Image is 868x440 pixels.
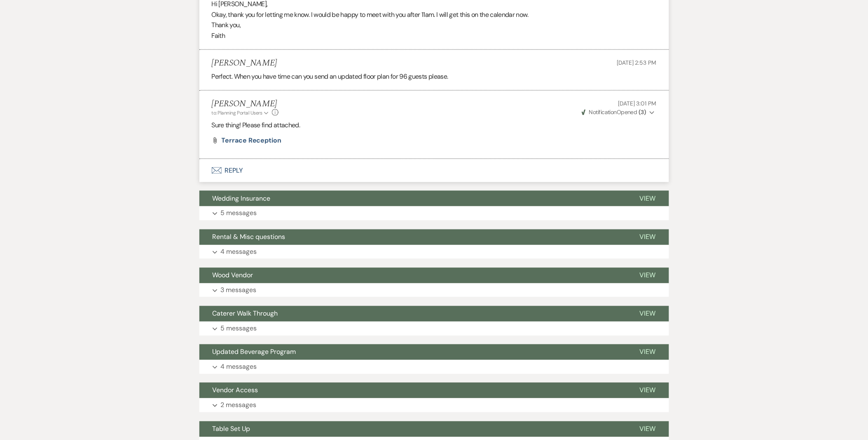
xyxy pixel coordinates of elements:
[212,110,262,116] span: to: Planning Portal Users
[640,348,656,356] span: View
[618,100,656,107] span: [DATE] 3:01 PM
[199,344,627,360] button: Updated Beverage Program
[213,233,285,241] span: Rental & Misc questions
[199,322,669,336] button: 5 messages
[213,348,296,356] span: Updated Beverage Program
[212,20,657,30] p: Thank you,
[582,108,646,116] span: Opened
[213,271,253,280] span: Wood Vendor
[199,229,627,245] button: Rental & Misc questions
[199,191,627,206] button: Wedding Insurance
[627,229,669,245] button: View
[199,245,669,259] button: 4 messages
[199,421,627,437] button: Table Set Up
[199,268,627,283] button: Wood Vendor
[199,159,669,182] button: Reply
[212,71,657,82] p: Perfect. When you have time can you send an updated floor plan for 96 guests please.
[640,194,656,203] span: View
[199,283,669,297] button: 3 messages
[221,362,257,372] p: 4 messages
[212,120,657,131] p: Sure thing! Please find attached.
[199,306,627,322] button: Caterer Walk Through
[640,425,656,433] span: View
[627,344,669,360] button: View
[627,306,669,322] button: View
[199,360,669,374] button: 4 messages
[580,108,657,117] button: NotificationOpened (3)
[212,9,657,20] p: Okay, thank you for letting me know. I would be happy to meet with you after 11am. I will get thi...
[640,386,656,395] span: View
[213,309,278,318] span: Caterer Walk Through
[640,233,656,241] span: View
[212,109,270,117] button: to: Planning Portal Users
[221,400,257,411] p: 2 messages
[221,323,257,334] p: 5 messages
[222,136,282,145] span: Terrace reception
[212,58,277,68] h5: [PERSON_NAME]
[222,137,282,144] a: Terrace reception
[221,208,257,219] p: 5 messages
[212,99,279,109] h5: [PERSON_NAME]
[640,309,656,318] span: View
[213,194,271,203] span: Wedding Insurance
[221,285,257,296] p: 3 messages
[627,191,669,206] button: View
[213,386,258,395] span: Vendor Access
[199,206,669,220] button: 5 messages
[589,108,617,116] span: Notification
[627,421,669,437] button: View
[221,247,257,257] p: 4 messages
[212,30,657,41] p: Faith
[639,108,646,116] strong: ( 3 )
[640,271,656,280] span: View
[199,383,627,398] button: Vendor Access
[213,425,250,433] span: Table Set Up
[617,59,656,66] span: [DATE] 2:53 PM
[199,398,669,412] button: 2 messages
[627,268,669,283] button: View
[627,383,669,398] button: View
